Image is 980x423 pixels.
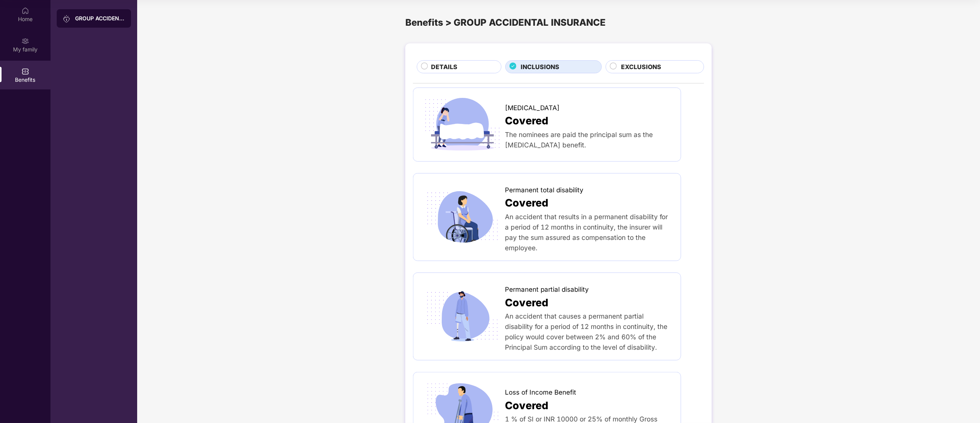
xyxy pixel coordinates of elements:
[421,96,504,154] img: icon
[505,295,548,311] span: Covered
[505,213,668,252] span: An accident that results in a permanent disability for a period of 12 months in continuity, the i...
[431,62,458,72] span: DETAILS
[521,62,559,72] span: INCLUSIONS
[63,15,70,23] img: svg+xml;base64,PHN2ZyB3aWR0aD0iMjAiIGhlaWdodD0iMjAiIHZpZXdCb3g9IjAgMCAyMCAyMCIgZmlsbD0ibm9uZSIgeG...
[621,62,662,72] span: EXCLUSIONS
[421,288,504,345] img: icon
[505,185,583,195] span: Permanent total disability
[505,398,548,414] span: Covered
[505,103,560,113] span: [MEDICAL_DATA]
[405,15,712,30] div: Benefits > GROUP ACCIDENTAL INSURANCE
[21,7,29,15] img: svg+xml;base64,PHN2ZyBpZD0iSG9tZSIgeG1sbnM9Imh0dHA6Ly93d3cudzMub3JnLzIwMDAvc3ZnIiB3aWR0aD0iMjAiIG...
[21,68,29,75] img: svg+xml;base64,PHN2ZyBpZD0iQmVuZWZpdHMiIHhtbG5zPSJodHRwOi8vd3d3LnczLm9yZy8yMDAwL3N2ZyIgd2lkdGg9Ij...
[505,131,653,149] span: The nominees are paid the principal sum as the [MEDICAL_DATA] benefit.
[21,37,29,45] img: svg+xml;base64,PHN2ZyB3aWR0aD0iMjAiIGhlaWdodD0iMjAiIHZpZXdCb3g9IjAgMCAyMCAyMCIgZmlsbD0ibm9uZSIgeG...
[421,188,504,246] img: icon
[505,284,589,295] span: Permanent partial disability
[505,113,548,129] span: Covered
[505,387,576,398] span: Loss of Income Benefit
[505,195,548,211] span: Covered
[75,15,125,22] div: GROUP ACCIDENTAL INSURANCE
[505,312,667,351] span: An accident that causes a permanent partial disability for a period of 12 months in continuity, t...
